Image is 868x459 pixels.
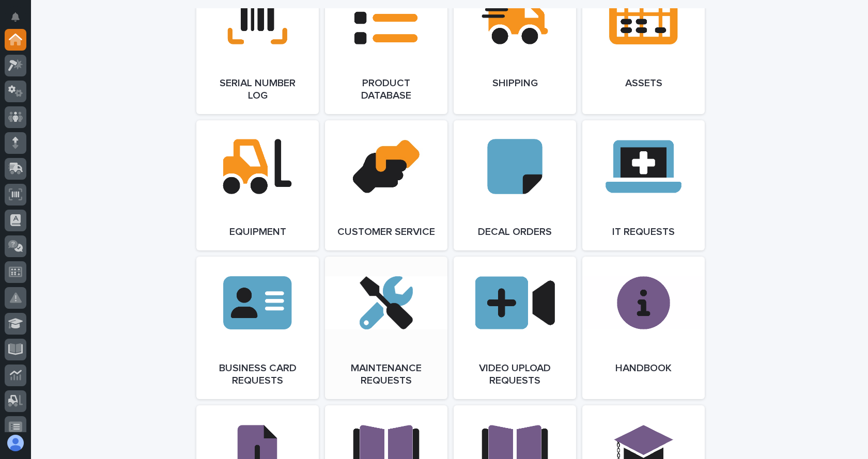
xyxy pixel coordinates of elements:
a: Handbook [582,257,705,399]
div: Notifications [13,12,26,29]
a: IT Requests [582,120,705,250]
button: Notifications [5,6,26,28]
a: Equipment [196,120,319,250]
a: Customer Service [325,120,447,250]
a: Maintenance Requests [325,257,447,399]
a: Video Upload Requests [454,257,576,399]
a: Decal Orders [454,120,576,250]
button: users-avatar [5,432,26,454]
a: Business Card Requests [196,257,319,399]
